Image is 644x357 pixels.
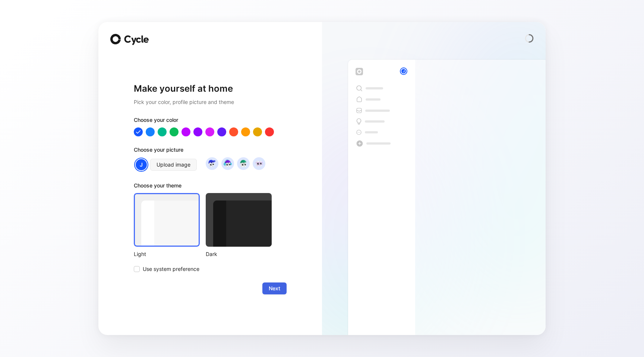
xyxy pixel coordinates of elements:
[134,116,287,127] div: Choose your color
[143,265,199,274] span: Use system preference
[134,145,287,157] div: Choose your picture
[134,98,287,107] h2: Pick your color, profile picture and theme
[207,158,217,168] img: avatar
[134,83,287,95] h1: Make yourself at home
[356,68,363,75] img: workspace-default-logo-wX5zAyuM.png
[401,68,407,74] div: j
[157,160,190,169] span: Upload image
[262,282,287,294] button: Next
[238,158,248,168] img: avatar
[206,250,272,259] div: Dark
[222,158,233,168] img: avatar
[254,158,264,168] img: avatar
[134,181,272,193] div: Choose your theme
[269,284,280,293] span: Next
[150,159,197,171] button: Upload image
[134,250,200,259] div: Light
[135,158,148,171] div: j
